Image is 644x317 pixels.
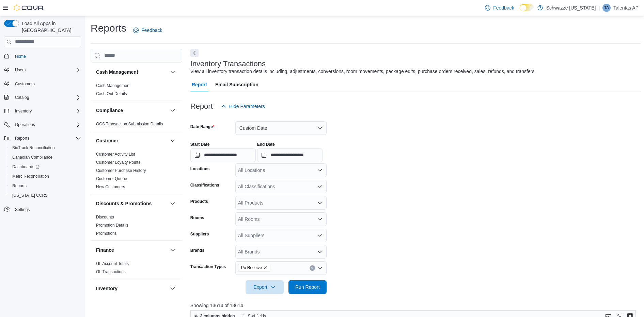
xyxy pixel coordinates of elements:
span: Inventory [12,107,81,115]
span: Customer Purchase History [96,168,146,173]
a: Customer Activity List [96,152,135,157]
button: Inventory [12,107,34,115]
span: Cash Management [96,83,130,88]
button: Finance [169,246,177,254]
span: Email Subscription [215,78,258,91]
a: Dashboards [10,163,42,171]
a: Discounts [96,215,114,219]
span: Canadian Compliance [10,153,81,161]
span: Reports [12,183,27,189]
button: Run Report [288,280,327,294]
a: Cash Management [96,83,130,88]
a: OCS Transaction Submission Details [96,122,163,126]
button: Cash Management [96,69,167,75]
button: Hide Parameters [218,100,268,113]
button: Compliance [96,107,167,114]
a: Customer Loyalty Points [96,160,140,165]
input: Press the down key to open a popover containing a calendar. [257,148,323,162]
span: Inventory Adjustments [96,299,136,305]
span: BioTrack Reconciliation [10,144,81,152]
span: Dashboards [12,164,40,170]
button: Clear input [310,265,315,271]
span: Reports [15,136,29,141]
span: Operations [12,121,81,129]
p: Showing 13614 of 13614 [190,302,641,309]
h3: Discounts & Promotions [96,200,152,207]
input: Press the down key to open a popover containing a calendar. [190,148,256,162]
button: Canadian Compliance [7,153,84,162]
span: Metrc Reconciliation [12,174,49,179]
img: Cova [14,4,44,11]
button: Open list of options [317,184,323,189]
span: Po Receive [241,264,262,271]
span: Users [12,66,81,74]
button: [US_STATE] CCRS [7,191,84,200]
button: Catalog [12,93,32,102]
a: [US_STATE] CCRS [10,191,50,199]
button: Customers [1,79,84,89]
a: Home [12,52,29,60]
span: Operations [15,122,35,127]
span: Catalog [12,93,81,102]
span: GL Account Totals [96,261,129,266]
button: BioTrack Reconciliation [7,143,84,153]
label: Start Date [190,142,210,147]
h3: Inventory [96,285,117,292]
button: Export [246,280,284,294]
button: Open list of options [317,216,323,222]
button: Home [1,51,84,61]
span: Reports [12,134,81,142]
button: Operations [1,120,84,129]
label: Date Range [190,124,215,129]
a: Metrc Reconciliation [10,172,52,180]
a: Promotion Details [96,223,128,228]
span: Dashboards [10,163,81,171]
span: Settings [12,205,81,213]
button: Users [12,66,28,74]
button: Reports [12,134,32,142]
span: Customers [15,81,35,87]
button: Remove Po Receive from selection in this group [263,266,267,270]
h1: Reports [91,21,126,35]
h3: Customer [96,137,118,144]
button: Cash Management [169,68,177,76]
p: Schwazze [US_STATE] [546,4,596,12]
span: Home [15,54,26,59]
label: Brands [190,248,204,253]
span: Export [250,280,280,294]
p: | [598,4,600,12]
a: Customer Queue [96,176,127,181]
span: New Customers [96,184,125,190]
button: Inventory [1,106,84,116]
a: Feedback [130,23,165,37]
div: Discounts & Promotions [91,213,182,240]
label: End Date [257,142,275,147]
label: Classifications [190,182,219,188]
a: Dashboards [7,162,84,172]
button: Finance [96,247,167,253]
button: Open list of options [317,233,323,238]
div: View all inventory transaction details including, adjustments, conversions, room movements, packa... [190,68,536,75]
span: Customer Loyalty Points [96,160,140,165]
button: Compliance [169,106,177,115]
h3: Compliance [96,107,123,114]
button: Settings [1,204,84,214]
span: Promotion Details [96,223,128,228]
a: Customers [12,80,37,88]
button: Inventory [96,285,167,292]
span: Promotions [96,231,117,236]
h3: Cash Management [96,69,138,75]
label: Rooms [190,215,204,221]
span: Po Receive [238,264,270,271]
h3: Inventory Transactions [190,60,266,68]
label: Suppliers [190,231,209,237]
a: Inventory Adjustments [96,300,136,304]
label: Transaction Types [190,264,226,269]
span: Catalog [15,95,29,100]
button: Custom Date [235,121,327,135]
nav: Complex example [4,49,81,232]
span: Report [192,78,207,91]
span: Cash Out Details [96,91,127,96]
div: Compliance [91,120,182,131]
